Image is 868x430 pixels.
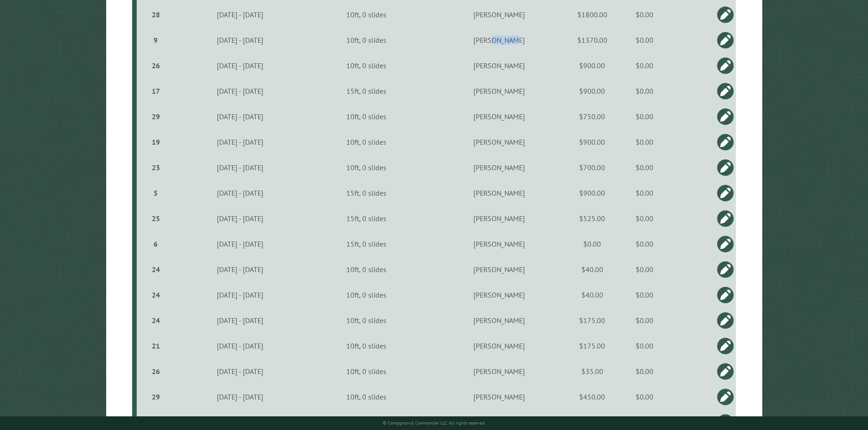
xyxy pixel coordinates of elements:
[574,333,611,359] td: $175.00
[611,78,678,104] td: $0.00
[611,359,678,384] td: $0.00
[611,2,678,27] td: $0.00
[574,27,611,53] td: $1370.00
[308,104,425,129] td: 10ft, 0 slides
[308,78,425,104] td: 15ft, 0 slides
[175,86,307,96] div: [DATE] - [DATE]
[611,384,678,410] td: $0.00
[611,155,678,180] td: $0.00
[574,206,611,231] td: $525.00
[308,384,425,410] td: 10ft, 0 slides
[175,188,307,197] div: [DATE] - [DATE]
[425,129,574,155] td: [PERSON_NAME]
[175,10,307,19] div: [DATE] - [DATE]
[425,104,574,129] td: [PERSON_NAME]
[175,214,307,223] div: [DATE] - [DATE]
[308,155,425,180] td: 10ft, 0 slides
[175,239,307,248] div: [DATE] - [DATE]
[574,53,611,78] td: $900.00
[140,86,172,96] div: 17
[308,27,425,53] td: 10ft, 0 slides
[425,78,574,104] td: [PERSON_NAME]
[425,155,574,180] td: [PERSON_NAME]
[308,257,425,282] td: 10ft, 0 slides
[574,2,611,27] td: $1800.00
[425,27,574,53] td: [PERSON_NAME]
[308,308,425,333] td: 10ft, 0 slides
[574,359,611,384] td: $35.00
[574,257,611,282] td: $40.00
[611,129,678,155] td: $0.00
[574,231,611,257] td: $0.00
[140,35,172,45] div: 9
[175,392,307,401] div: [DATE] - [DATE]
[383,420,486,426] small: © Campground Commander LLC. All rights reserved.
[140,188,172,197] div: 5
[308,231,425,257] td: 15ft, 0 slides
[308,180,425,206] td: 15ft, 0 slides
[574,78,611,104] td: $900.00
[175,265,307,274] div: [DATE] - [DATE]
[611,257,678,282] td: $0.00
[425,180,574,206] td: [PERSON_NAME]
[308,206,425,231] td: 15ft, 0 slides
[611,231,678,257] td: $0.00
[140,163,172,172] div: 23
[574,104,611,129] td: $750.00
[611,282,678,308] td: $0.00
[175,35,307,45] div: [DATE] - [DATE]
[611,308,678,333] td: $0.00
[425,359,574,384] td: [PERSON_NAME]
[425,282,574,308] td: [PERSON_NAME]
[308,282,425,308] td: 10ft, 0 slides
[425,308,574,333] td: [PERSON_NAME]
[574,129,611,155] td: $900.00
[140,290,172,299] div: 24
[308,2,425,27] td: 10ft, 0 slides
[308,53,425,78] td: 10ft, 0 slides
[140,392,172,401] div: 29
[574,180,611,206] td: $900.00
[140,10,172,19] div: 28
[140,341,172,350] div: 21
[611,180,678,206] td: $0.00
[425,257,574,282] td: [PERSON_NAME]
[425,231,574,257] td: [PERSON_NAME]
[140,137,172,147] div: 19
[425,384,574,410] td: [PERSON_NAME]
[140,214,172,223] div: 25
[140,316,172,325] div: 24
[611,104,678,129] td: $0.00
[140,61,172,70] div: 26
[574,155,611,180] td: $700.00
[611,333,678,359] td: $0.00
[175,367,307,376] div: [DATE] - [DATE]
[140,112,172,121] div: 29
[175,112,307,121] div: [DATE] - [DATE]
[574,308,611,333] td: $175.00
[425,53,574,78] td: [PERSON_NAME]
[574,384,611,410] td: $450.00
[574,282,611,308] td: $40.00
[175,163,307,172] div: [DATE] - [DATE]
[175,316,307,325] div: [DATE] - [DATE]
[425,206,574,231] td: [PERSON_NAME]
[140,239,172,248] div: 6
[308,333,425,359] td: 10ft, 0 slides
[140,367,172,376] div: 26
[611,53,678,78] td: $0.00
[425,2,574,27] td: [PERSON_NAME]
[308,129,425,155] td: 10ft, 0 slides
[175,341,307,350] div: [DATE] - [DATE]
[425,333,574,359] td: [PERSON_NAME]
[611,27,678,53] td: $0.00
[308,359,425,384] td: 10ft, 0 slides
[140,265,172,274] div: 24
[175,290,307,299] div: [DATE] - [DATE]
[611,206,678,231] td: $0.00
[175,137,307,147] div: [DATE] - [DATE]
[175,61,307,70] div: [DATE] - [DATE]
